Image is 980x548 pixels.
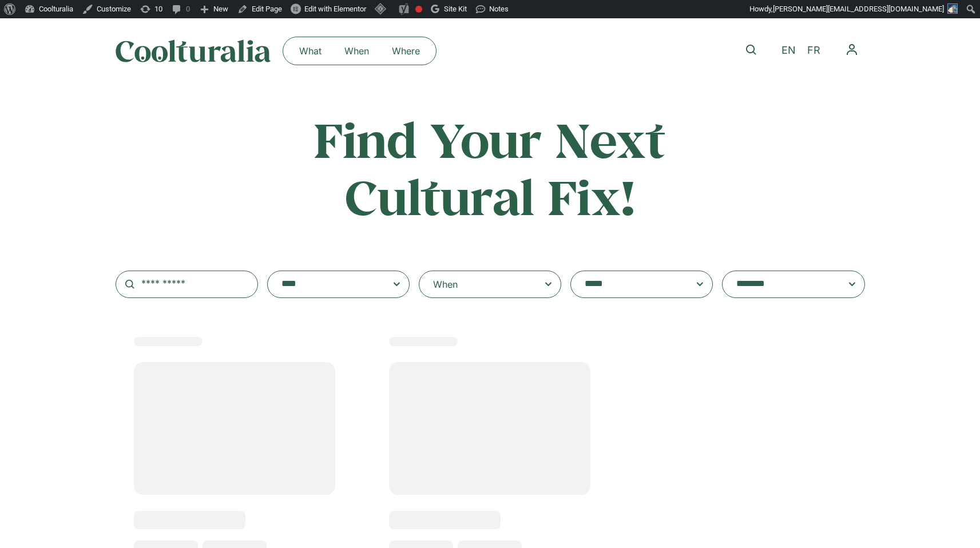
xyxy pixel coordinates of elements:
[776,42,802,59] a: EN
[802,42,826,59] a: FR
[288,42,431,60] nav: Menu
[415,6,422,13] div: Needs improvement
[304,5,366,13] span: Edit with Elementor
[839,37,865,63] nav: Menu
[736,276,828,292] textarea: Search
[839,37,865,63] button: Menu Toggle
[444,5,467,13] span: Site Kit
[333,42,380,60] a: When
[433,277,458,291] div: When
[265,111,715,225] h2: Find Your Next Cultural Fix!
[807,45,820,57] span: FR
[380,42,431,60] a: Where
[781,45,796,57] span: EN
[585,276,676,292] textarea: Search
[288,42,333,60] a: What
[281,276,373,292] textarea: Search
[773,5,944,13] span: [PERSON_NAME][EMAIL_ADDRESS][DOMAIN_NAME]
